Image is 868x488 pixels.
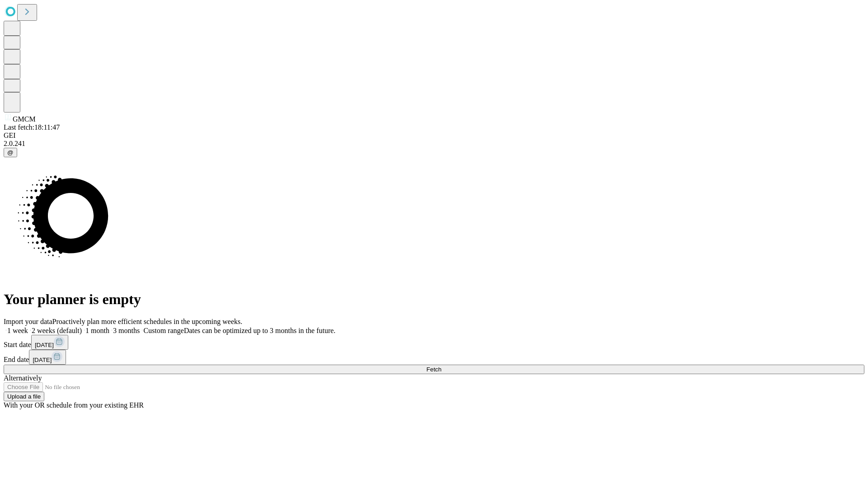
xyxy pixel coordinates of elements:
[85,327,109,334] span: 1 month
[4,318,52,325] span: Import your data
[4,365,864,374] button: Fetch
[4,401,144,409] span: With your OR schedule from your existing EHR
[4,148,17,157] button: @
[184,327,335,334] span: Dates can be optimized up to 3 months in the future.
[29,350,66,365] button: [DATE]
[35,342,54,348] span: [DATE]
[426,366,441,373] span: Fetch
[113,327,140,334] span: 3 months
[31,335,68,350] button: [DATE]
[143,327,184,334] span: Custom range
[4,140,864,148] div: 2.0.241
[32,327,82,334] span: 2 weeks (default)
[52,318,242,325] span: Proactively plan more efficient schedules in the upcoming weeks.
[13,115,36,123] span: GMCM
[4,392,44,401] button: Upload a file
[4,374,42,382] span: Alternatively
[4,291,864,308] h1: Your planner is empty
[4,131,864,140] div: GEI
[4,350,864,365] div: End date
[4,123,60,131] span: Last fetch: 18:11:47
[33,357,52,363] span: [DATE]
[7,149,14,156] span: @
[4,335,864,350] div: Start date
[7,327,28,334] span: 1 week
